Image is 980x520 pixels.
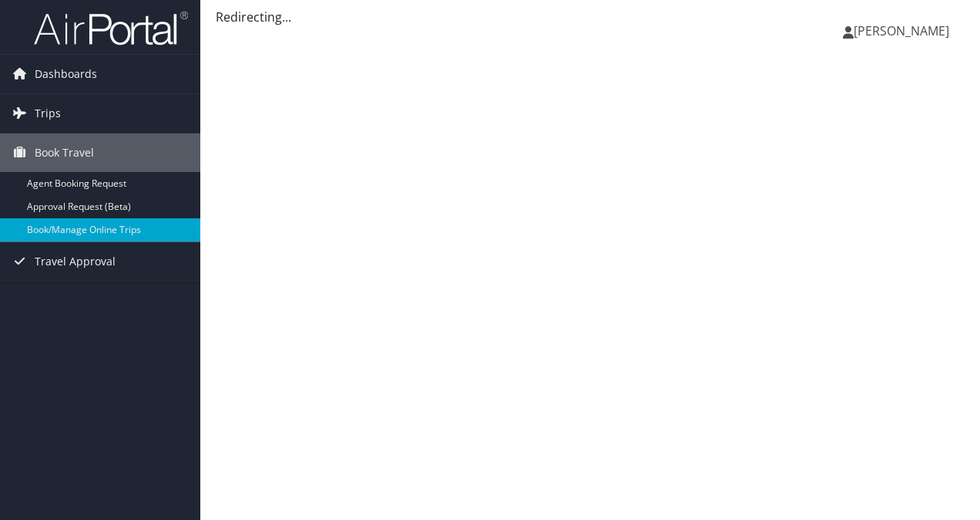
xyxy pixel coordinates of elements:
[35,55,97,93] span: Dashboards
[35,133,94,172] span: Book Travel
[216,8,965,26] div: Redirecting...
[35,242,116,281] span: Travel Approval
[34,10,188,46] img: airportal-logo.png
[843,8,965,54] a: [PERSON_NAME]
[854,22,949,39] span: [PERSON_NAME]
[35,94,61,133] span: Trips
